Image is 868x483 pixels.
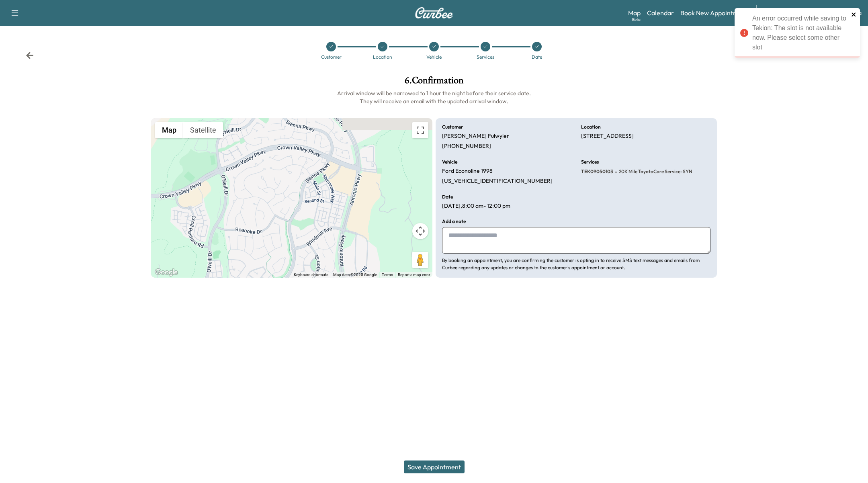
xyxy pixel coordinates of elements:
[373,55,392,59] div: Location
[442,168,493,175] p: Ford Econoline 1998
[442,219,466,224] h6: Add a note
[581,125,601,129] h6: Location
[153,267,180,278] img: Google
[442,257,710,271] p: By booking an appointment, you are confirming the customer is opting in to receive SMS text messa...
[442,203,510,210] p: [DATE] , 8:00 am - 12:00 pm
[851,11,857,18] button: close
[647,8,674,18] a: Calendar
[333,272,377,277] span: Map data ©2025 Google
[477,55,494,59] div: Services
[404,460,465,473] button: Save Appointment
[382,272,393,277] a: Terms (opens in new tab)
[321,55,342,59] div: Customer
[613,168,617,176] span: -
[412,252,428,268] button: Drag Pegman onto the map to open Street View
[442,160,457,164] h6: Vehicle
[183,122,223,138] button: Show satellite imagery
[412,122,428,138] button: Toggle fullscreen view
[752,14,849,52] div: An error occurred while saving to Tekion: The slot is not available now. Please select some other...
[26,51,34,59] div: Back
[155,122,183,138] button: Show street map
[426,55,442,59] div: Vehicle
[632,16,641,23] div: Beta
[151,89,717,105] h6: Arrival window will be narrowed to 1 hour the night before their service date. They will receive ...
[680,8,748,18] a: Book New Appointment
[532,55,542,59] div: Date
[412,223,428,239] button: Map camera controls
[617,168,692,175] span: 20K Mile ToyotaCare Service-SYN
[628,8,641,18] a: MapBeta
[442,194,453,199] h6: Date
[442,125,463,129] h6: Customer
[442,178,553,185] p: [US_VEHICLE_IDENTIFICATION_NUMBER]
[398,272,430,277] a: Report a map error
[153,267,180,278] a: Open this area in Google Maps (opens a new window)
[151,76,717,89] h1: 6 . Confirmation
[442,143,491,150] p: [PHONE_NUMBER]
[581,168,613,175] span: TEK09050103
[415,7,453,18] img: Curbee Logo
[294,272,328,278] button: Keyboard shortcuts
[442,133,509,140] p: [PERSON_NAME] Fulwyler
[581,160,599,164] h6: Services
[581,133,634,140] p: [STREET_ADDRESS]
